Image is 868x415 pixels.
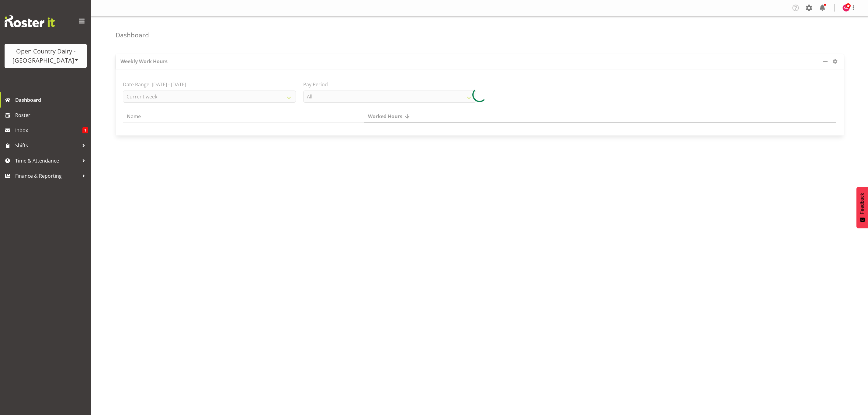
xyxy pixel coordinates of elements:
[15,111,88,120] span: Roster
[5,15,55,27] img: Rosterit website logo
[15,126,82,135] span: Inbox
[15,171,79,180] span: Finance & Reporting
[82,127,88,133] span: 1
[15,156,79,165] span: Time & Attendance
[11,47,81,65] div: Open Country Dairy - [GEOGRAPHIC_DATA]
[15,95,88,105] span: Dashboard
[15,141,79,150] span: Shifts
[859,193,865,214] span: Feedback
[116,32,149,39] h4: Dashboard
[856,187,868,228] button: Feedback - Show survey
[842,4,850,12] img: stacey-allen7479.jpg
